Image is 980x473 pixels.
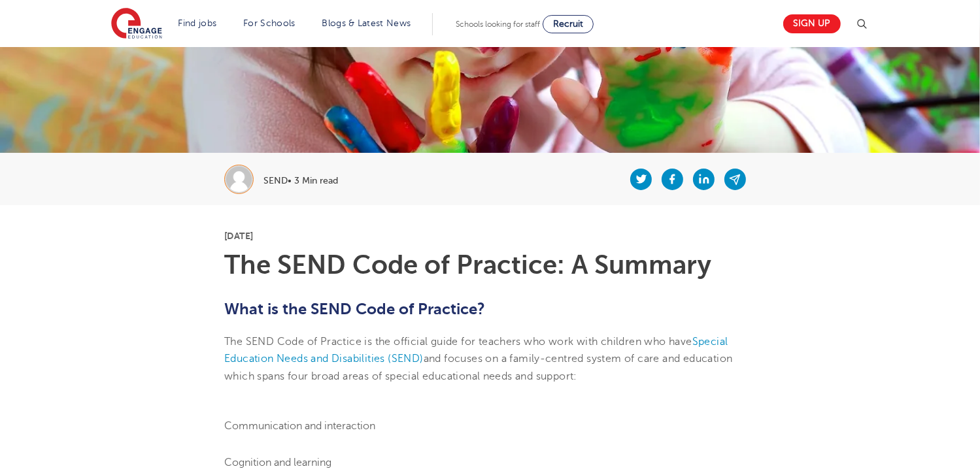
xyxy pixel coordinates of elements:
a: Blogs & Latest News [322,18,411,28]
a: Recruit [543,15,594,33]
img: Engage Education [111,8,162,41]
li: Cognition and learning [224,454,756,471]
h2: What is the SEND Code of Practice? [224,298,756,320]
li: Communication and interaction [224,417,756,434]
p: [DATE] [224,231,756,240]
a: Sign up [783,14,841,33]
a: Find jobs [178,18,217,28]
p: The SEND Code of Practice is the official guide for teachers who work with children who have and ... [224,333,756,385]
h1: The SEND Code of Practice: A Summary [224,252,756,278]
span: Recruit [553,19,583,29]
a: For Schools [243,18,295,28]
span: Schools looking for staff [456,20,540,29]
p: SEND• 3 Min read [263,176,338,186]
